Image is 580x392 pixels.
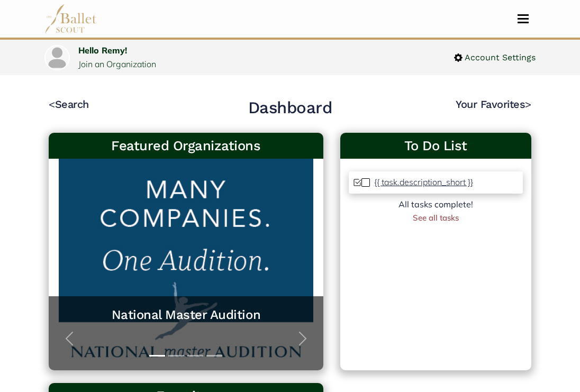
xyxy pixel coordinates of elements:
h3: Featured Organizations [57,137,315,154]
a: Your Favorites> [456,98,531,111]
button: Toggle navigation [511,14,536,24]
a: Join an Organization [78,59,156,69]
a: See all tasks [413,213,459,223]
button: Slide 3 [187,350,203,362]
a: <Search [49,98,89,111]
code: > [525,97,531,111]
a: To Do List [349,137,523,154]
a: Hello Remy! [78,45,127,56]
span: Account Settings [463,51,536,65]
button: Slide 1 [149,350,165,362]
h2: Dashboard [248,97,332,118]
a: National Master Audition [59,307,313,323]
button: Slide 2 [168,350,184,362]
a: Account Settings [454,51,536,65]
p: {{ task.description_short }} [374,177,473,187]
code: < [49,97,55,111]
button: Slide 4 [206,350,222,362]
div: All tasks complete! [349,198,523,212]
img: profile picture [46,46,69,69]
